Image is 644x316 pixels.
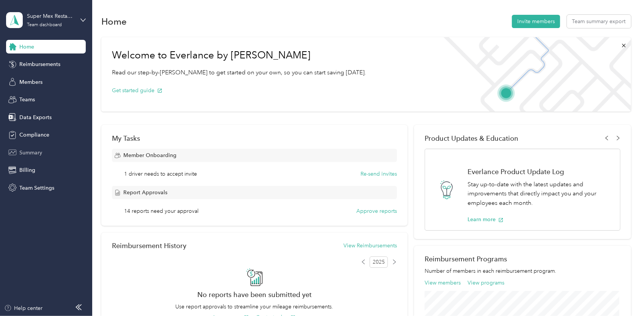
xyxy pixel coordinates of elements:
[356,207,397,215] button: Approve reports
[19,166,35,174] span: Billing
[468,215,504,223] button: Learn more
[425,267,620,275] p: Number of members in each reimbursement program.
[112,68,366,77] p: Read our step-by-[PERSON_NAME] to get started on your own, so you can start saving [DATE].
[425,279,461,287] button: View members
[361,170,397,178] button: Re-send invites
[27,23,62,27] div: Team dashboard
[4,304,43,312] button: Help center
[123,189,167,197] span: Report Approvals
[112,49,366,61] h1: Welcome to Everlance by [PERSON_NAME]
[112,134,397,142] div: My Tasks
[19,96,35,104] span: Teams
[512,15,560,28] button: Invite members
[112,242,186,250] h2: Reimbursement History
[19,113,52,121] span: Data Exports
[370,256,388,268] span: 2025
[343,242,397,250] button: View Reimbursements
[468,279,504,287] button: View programs
[19,184,54,192] span: Team Settings
[19,60,60,68] span: Reimbursements
[601,274,644,316] iframe: Everlance-gr Chat Button Frame
[27,12,74,20] div: Super Mex Restaurants, Inc.
[123,151,176,159] span: Member Onboarding
[124,207,198,215] span: 14 reports need your approval
[425,134,518,142] span: Product Updates & Education
[112,291,397,299] h2: No reports have been submitted yet
[112,303,397,311] p: Use report approvals to streamline your mileage reimbursements.
[436,37,631,112] img: Welcome to everlance
[19,149,42,157] span: Summary
[19,43,34,51] span: Home
[468,180,612,208] p: Stay up-to-date with the latest updates and improvements that directly impact you and your employ...
[468,168,612,176] h1: Everlance Product Update Log
[112,86,162,94] button: Get started guide
[19,78,43,86] span: Members
[425,255,620,263] h2: Reimbursement Programs
[19,131,49,139] span: Compliance
[101,17,127,25] h1: Home
[567,15,631,28] button: Team summary export
[124,170,197,178] span: 1 driver needs to accept invite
